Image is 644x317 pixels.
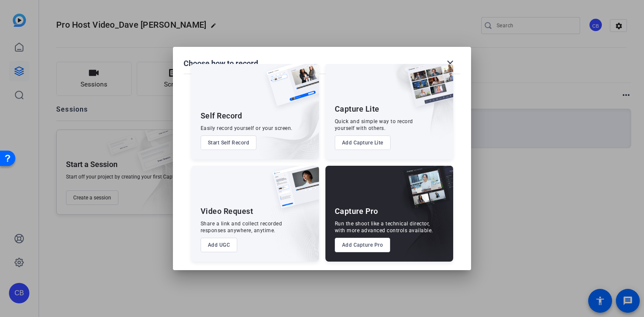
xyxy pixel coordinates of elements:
button: Add Capture Lite [335,135,391,150]
img: ugc-content.png [266,166,319,217]
mat-icon: close [445,58,455,69]
div: Video Request [201,206,253,216]
button: Add Capture Pro [335,238,391,252]
div: Easily record yourself or your screen. [201,125,293,132]
img: embarkstudio-ugc-content.png [270,192,319,262]
button: Add UGC [201,238,238,252]
div: Capture Lite [335,104,379,114]
img: capture-pro.png [397,166,453,218]
div: Self Record [201,111,242,121]
img: embarkstudio-self-record.png [245,82,319,159]
img: self-record.png [260,63,319,115]
div: Capture Pro [335,206,378,216]
div: Share a link and collect recorded responses anywhere, anytime. [201,220,282,234]
img: capture-lite.png [400,63,453,115]
img: embarkstudio-capture-lite.png [377,63,453,149]
div: Run the shoot like a technical director, with more advanced controls available. [335,220,433,234]
h1: Choose how to record [184,58,258,69]
div: Quick and simple way to record yourself with others. [335,118,413,132]
button: Start Self Record [201,135,257,150]
img: embarkstudio-capture-pro.png [390,176,453,262]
